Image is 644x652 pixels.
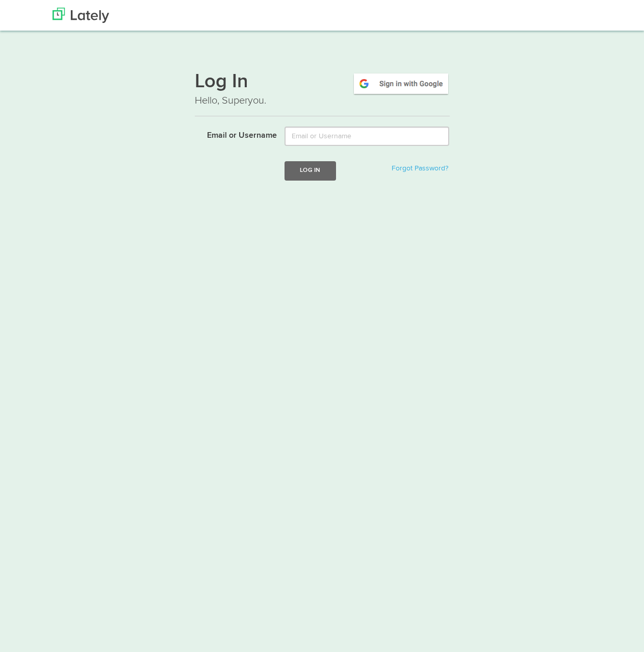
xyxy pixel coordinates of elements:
[53,8,109,23] img: Lately
[285,127,449,146] input: Email or Username
[187,127,277,142] label: Email or Username
[352,72,450,95] img: google-signin.png
[195,72,450,93] h1: Log In
[392,165,448,172] a: Forgot Password?
[195,93,450,108] p: Hello, Superyou.
[285,161,336,180] button: Log In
